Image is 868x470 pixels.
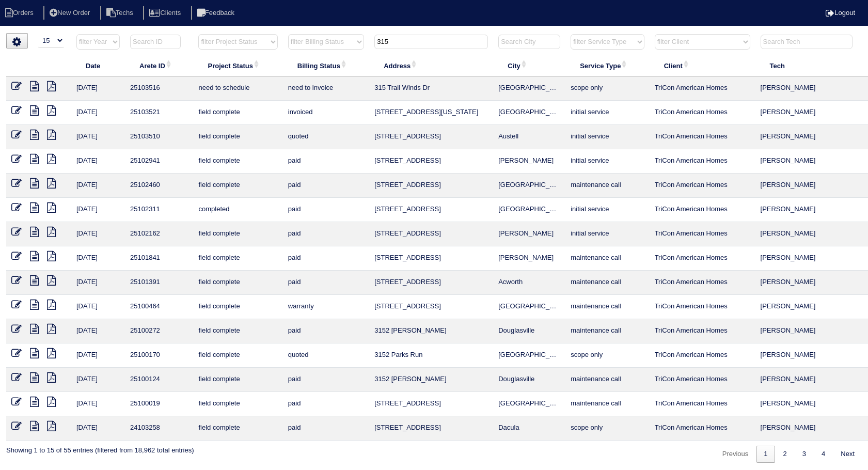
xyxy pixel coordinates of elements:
th: City: activate to sort column ascending [493,55,565,76]
td: paid [283,174,369,198]
td: TriCon American Homes [650,343,755,368]
td: [DATE] [71,149,125,174]
td: [DATE] [71,174,125,198]
td: TriCon American Homes [650,271,755,295]
li: Techs [100,6,141,20]
td: need to schedule [193,76,282,101]
td: [PERSON_NAME] [755,416,863,441]
td: 25101391 [125,271,193,295]
td: [STREET_ADDRESS] [369,295,493,319]
th: Client: activate to sort column ascending [650,55,755,76]
a: 3 [795,446,813,463]
td: paid [283,368,369,392]
td: field complete [193,222,282,246]
td: quoted [283,343,369,368]
a: Clients [143,9,189,17]
td: [GEOGRAPHIC_DATA] [493,174,565,198]
td: 25103521 [125,101,193,125]
td: paid [283,222,369,246]
a: Previous [715,446,756,463]
td: 25102162 [125,222,193,246]
td: paid [283,246,369,271]
td: [PERSON_NAME] [755,392,863,416]
a: Next [833,446,862,463]
td: [PERSON_NAME] [755,125,863,149]
a: Logout [826,9,855,17]
div: Showing 1 to 15 of 55 entries (filtered from 18,962 total entries) [6,441,194,455]
td: [DATE] [71,416,125,441]
td: [GEOGRAPHIC_DATA] [493,343,565,368]
td: maintenance call [565,246,649,271]
td: [PERSON_NAME] [755,343,863,368]
td: TriCon American Homes [650,222,755,246]
td: field complete [193,392,282,416]
td: paid [283,198,369,222]
th: Date [71,55,125,76]
th: Address: activate to sort column ascending [369,55,493,76]
td: initial service [565,222,649,246]
td: 315 Trail Winds Dr [369,76,493,101]
td: [DATE] [71,368,125,392]
td: [STREET_ADDRESS] [369,174,493,198]
td: TriCon American Homes [650,295,755,319]
td: [DATE] [71,343,125,368]
td: TriCon American Homes [650,198,755,222]
td: [PERSON_NAME] [755,222,863,246]
td: [PERSON_NAME] [755,101,863,125]
td: field complete [193,343,282,368]
td: [STREET_ADDRESS] [369,416,493,441]
td: [STREET_ADDRESS] [369,149,493,174]
td: field complete [193,125,282,149]
td: [PERSON_NAME] [493,246,565,271]
td: initial service [565,101,649,125]
td: [PERSON_NAME] [755,246,863,271]
td: Acworth [493,271,565,295]
td: warranty [283,295,369,319]
td: [DATE] [71,76,125,101]
td: [DATE] [71,392,125,416]
td: TriCon American Homes [650,319,755,343]
td: paid [283,271,369,295]
th: Billing Status: activate to sort column ascending [283,55,369,76]
td: Douglasville [493,319,565,343]
td: [GEOGRAPHIC_DATA] [493,76,565,101]
td: maintenance call [565,295,649,319]
td: scope only [565,416,649,441]
a: 1 [756,446,775,463]
td: maintenance call [565,319,649,343]
td: [PERSON_NAME] [755,149,863,174]
td: paid [283,392,369,416]
td: TriCon American Homes [650,392,755,416]
td: 25103510 [125,125,193,149]
td: TriCon American Homes [650,416,755,441]
td: 3152 [PERSON_NAME] [369,319,493,343]
td: completed [193,198,282,222]
td: [PERSON_NAME] [493,149,565,174]
td: [DATE] [71,101,125,125]
td: 3152 [PERSON_NAME] [369,368,493,392]
td: 25102311 [125,198,193,222]
td: [STREET_ADDRESS] [369,271,493,295]
th: Project Status: activate to sort column ascending [193,55,282,76]
td: maintenance call [565,174,649,198]
td: [STREET_ADDRESS] [369,392,493,416]
td: paid [283,149,369,174]
td: TriCon American Homes [650,246,755,271]
td: 25100124 [125,368,193,392]
input: Search City [498,35,560,49]
td: [STREET_ADDRESS][US_STATE] [369,101,493,125]
td: [PERSON_NAME] [493,222,565,246]
td: [PERSON_NAME] [755,174,863,198]
th: Tech [755,55,863,76]
td: 25102941 [125,149,193,174]
td: need to invoice [283,76,369,101]
td: scope only [565,343,649,368]
td: [DATE] [71,125,125,149]
td: [GEOGRAPHIC_DATA] [493,101,565,125]
td: field complete [193,319,282,343]
td: field complete [193,246,282,271]
td: [DATE] [71,319,125,343]
td: [PERSON_NAME] [755,198,863,222]
td: [STREET_ADDRESS] [369,222,493,246]
input: Search Address [374,35,488,49]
